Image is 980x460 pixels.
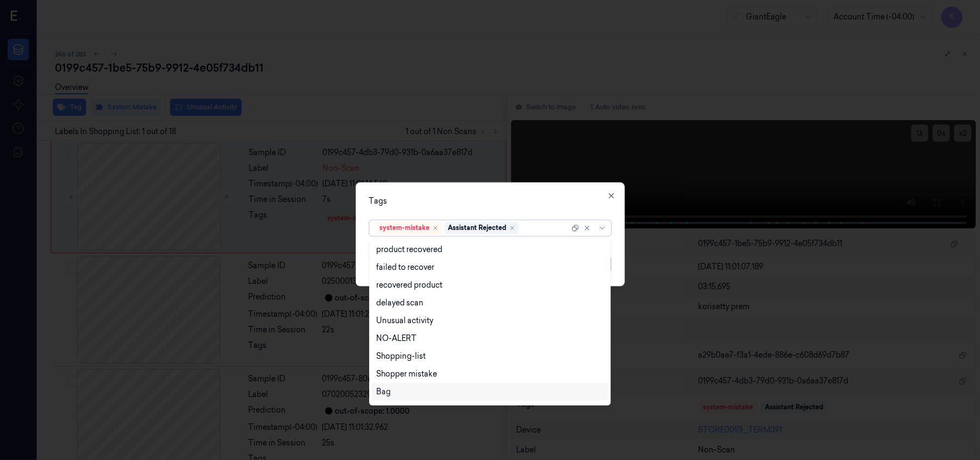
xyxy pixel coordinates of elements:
div: system-mistake [380,224,430,233]
div: Remove ,Assistant Rejected [509,225,516,232]
div: Shopper mistake [376,368,437,380]
div: delayed scan [376,297,424,309]
div: Unusual activity [376,315,433,326]
div: failed to recover [376,262,434,273]
div: Assistant Rejected [448,224,507,233]
div: recovered product [376,280,442,291]
div: product recovered [376,244,442,255]
div: Bag [376,386,391,398]
div: Shopping-list [376,351,426,362]
div: Tags [369,196,611,207]
div: NO-ALERT [376,333,417,344]
div: Remove ,system-mistake [432,225,439,232]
